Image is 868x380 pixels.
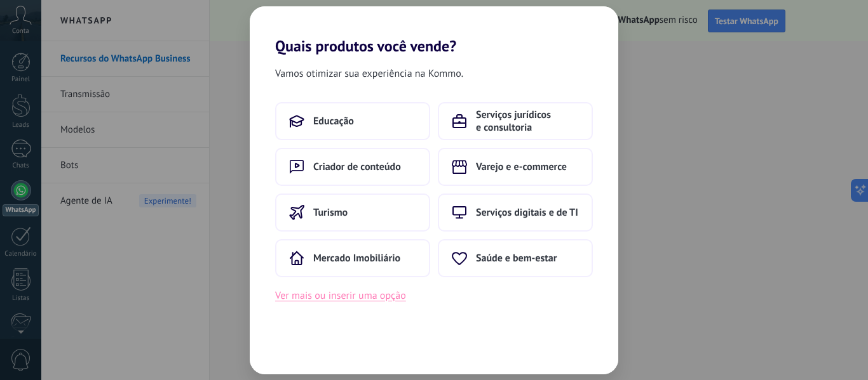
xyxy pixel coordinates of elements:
button: Criador de conteúdo [275,148,430,186]
span: Serviços digitais e de TI [476,206,578,219]
span: Saúde e bem-estar [476,252,557,265]
h2: Quais produtos você vende? [250,6,618,55]
span: Criador de conteúdo [313,161,401,173]
button: Serviços jurídicos e consultoria [438,102,593,140]
button: Turismo [275,193,430,232]
button: Saúde e bem-estar [438,239,593,277]
span: Mercado Imobiliário [313,252,400,265]
span: Vamos otimizar sua experiência na Kommo. [275,65,463,82]
button: Serviços digitais e de TI [438,193,593,232]
span: Turismo [313,206,348,219]
span: Varejo e e-commerce [476,161,567,173]
button: Educação [275,102,430,140]
span: Serviços jurídicos e consultoria [476,108,579,134]
button: Ver mais ou inserir uma opção [275,287,406,304]
button: Mercado Imobiliário [275,239,430,277]
button: Varejo e e-commerce [438,148,593,186]
span: Educação [313,115,354,128]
